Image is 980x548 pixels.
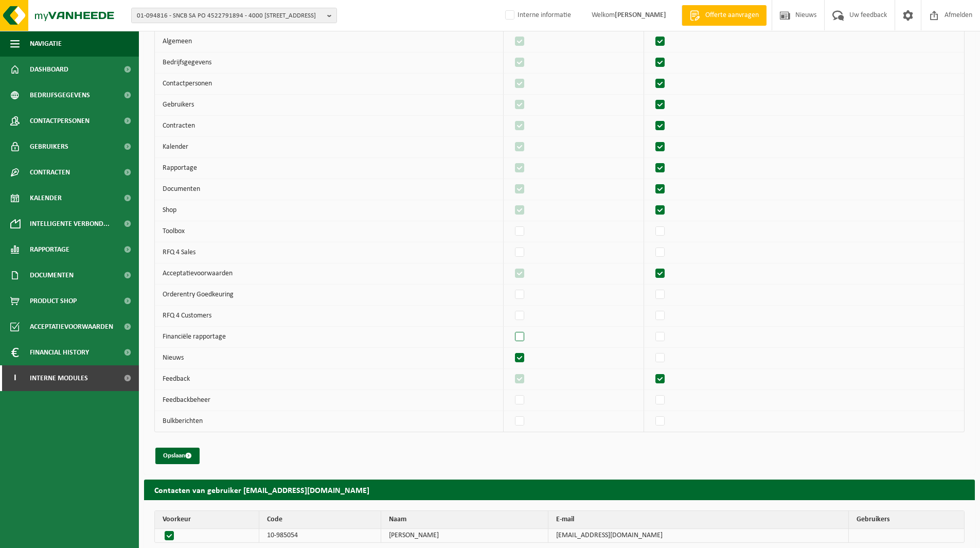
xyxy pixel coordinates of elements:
td: RFQ 4 Customers [155,306,504,327]
td: 10-985054 [259,529,382,542]
td: Nieuws [155,348,504,369]
td: Orderentry Goedkeuring [155,285,504,306]
td: Contracten [155,116,504,137]
span: I [10,365,20,391]
td: Toolbox [155,221,504,242]
td: Financiële rapportage [155,327,504,348]
td: Gebruikers [155,95,504,116]
span: Interne modules [30,365,88,391]
th: Voorkeur [155,511,259,529]
span: Documenten [30,262,74,288]
span: Navigatie [30,31,62,57]
span: Acceptatievoorwaarden [30,314,113,340]
td: RFQ 4 Sales [155,242,504,263]
span: Offerte aanvragen [703,10,761,21]
button: Opslaan [155,448,200,464]
th: Naam [381,511,548,529]
td: Shop [155,200,504,221]
th: Gebruikers [849,511,964,529]
span: Dashboard [30,57,68,82]
span: Financial History [30,340,89,365]
td: Algemeen [155,31,504,52]
span: Gebruikers [30,134,68,160]
span: Contactpersonen [30,108,90,134]
td: Bedrijfsgegevens [155,52,504,74]
td: [PERSON_NAME] [381,529,548,542]
strong: [PERSON_NAME] [615,11,666,19]
td: Bulkberichten [155,411,504,432]
span: Contracten [30,160,70,185]
td: Documenten [155,179,504,200]
td: Rapportage [155,158,504,179]
h2: Contacten van gebruiker [EMAIL_ADDRESS][DOMAIN_NAME] [144,480,975,500]
label: Interne informatie [503,8,571,23]
button: 01-094816 - SNCB SA PO 4522791894 - 4000 [STREET_ADDRESS] [131,8,337,23]
span: Kalender [30,185,62,211]
span: 01-094816 - SNCB SA PO 4522791894 - 4000 [STREET_ADDRESS] [137,8,323,24]
a: Offerte aanvragen [682,5,767,26]
td: Contactpersonen [155,74,504,95]
span: Rapportage [30,237,69,262]
td: [EMAIL_ADDRESS][DOMAIN_NAME] [548,529,849,542]
th: E-mail [548,511,849,529]
span: Product Shop [30,288,77,314]
td: Acceptatievoorwaarden [155,263,504,285]
span: Intelligente verbond... [30,211,110,237]
td: Feedbackbeheer [155,390,504,411]
span: Bedrijfsgegevens [30,82,90,108]
td: Feedback [155,369,504,390]
td: Kalender [155,137,504,158]
th: Code [259,511,382,529]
